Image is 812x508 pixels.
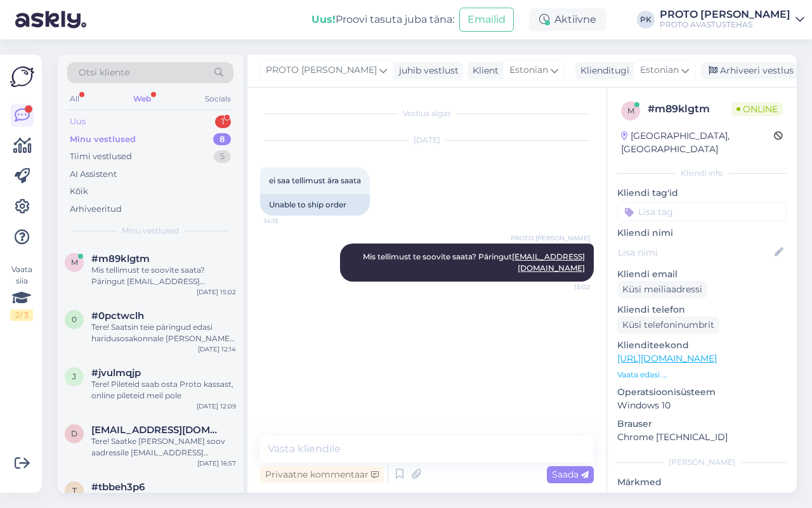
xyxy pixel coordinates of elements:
[197,401,236,411] div: [DATE] 12:09
[91,264,236,287] div: Mis tellimust te soovite saata? Päringut [EMAIL_ADDRESS][DOMAIN_NAME]
[617,226,787,240] p: Kliendi nimi
[264,216,311,226] span: 14:15
[511,233,590,243] span: PROTO [PERSON_NAME]
[660,10,804,30] a: PROTO [PERSON_NAME]PROTO AVASTUSTEHAS
[731,102,783,116] span: Online
[459,8,514,32] button: Emailid
[131,91,154,107] div: Web
[509,63,548,77] span: Estonian
[198,344,236,354] div: [DATE] 12:14
[122,225,179,237] span: Minu vestlused
[260,134,594,146] div: [DATE]
[91,322,236,344] div: Tere! Saatsin teie päringud edasi haridusosakonnale [PERSON_NAME] vastavad . e-mailile. Proto [PE...
[552,469,589,480] span: Saada
[617,369,787,381] p: Vaata edasi ...
[660,20,790,30] div: PROTO AVASTUSTEHAS
[10,65,34,89] img: Askly Logo
[617,186,787,200] p: Kliendi tag'id
[363,252,585,273] span: Mis tellimust te soovite saata? Päringut
[91,379,236,401] div: Tere! Pileteid saab osta Proto kassast, online pileteid meil pole
[72,486,77,495] span: t
[266,63,377,77] span: PROTO [PERSON_NAME]
[468,64,499,77] div: Klient
[91,367,141,379] span: #jvulmqjp
[91,310,144,322] span: #0pctwclh
[70,150,132,163] div: Tiimi vestlused
[91,424,223,436] span: darja.poskina@nerg.ee
[618,245,772,259] input: Lisa nimi
[542,282,590,292] span: 15:02
[215,115,231,128] div: 1
[197,287,236,297] div: [DATE] 15:02
[701,62,799,79] div: Arhiveeri vestlus
[70,203,122,216] div: Arhiveeritud
[70,168,117,181] div: AI Assistent
[617,386,787,399] p: Operatsioonisüsteem
[617,167,787,179] div: Kliendi info
[311,12,454,27] div: Proovi tasuta juba täna:
[617,339,787,352] p: Klienditeekond
[91,436,236,459] div: Tere! Saatke [PERSON_NAME] soov aadressile [EMAIL_ADDRESS][DOMAIN_NAME] Tavaliselt kulub 1,5-2 tu...
[660,10,790,20] div: PROTO [PERSON_NAME]
[617,281,707,298] div: Küsi meiliaadressi
[617,316,719,334] div: Küsi telefoninumbrit
[91,253,150,264] span: #m89klgtm
[627,106,634,115] span: m
[637,11,655,29] div: PK
[529,8,606,31] div: Aktiivne
[70,185,88,198] div: Kõik
[10,264,33,321] div: Vaata siia
[260,108,594,119] div: Vestlus algas
[512,252,585,273] a: [EMAIL_ADDRESS][DOMAIN_NAME]
[617,457,787,468] div: [PERSON_NAME]
[67,91,82,107] div: All
[640,63,679,77] span: Estonian
[575,64,629,77] div: Klienditugi
[72,315,77,324] span: 0
[617,303,787,316] p: Kliendi telefon
[202,91,233,107] div: Socials
[71,257,78,267] span: m
[213,133,231,146] div: 8
[70,115,86,128] div: Uus
[260,194,370,216] div: Unable to ship order
[197,459,236,468] div: [DATE] 16:57
[617,399,787,412] p: Windows 10
[648,101,731,117] div: # m89klgtm
[91,481,145,493] span: #tbbeh3p6
[79,66,129,79] span: Otsi kliente
[394,64,459,77] div: juhib vestlust
[311,13,336,25] b: Uus!
[70,133,136,146] div: Minu vestlused
[617,268,787,281] p: Kliendi email
[617,417,787,431] p: Brauser
[621,129,774,156] div: [GEOGRAPHIC_DATA], [GEOGRAPHIC_DATA]
[10,309,33,321] div: 2 / 3
[617,353,717,364] a: [URL][DOMAIN_NAME]
[260,466,384,483] div: Privaatne kommentaar
[617,431,787,444] p: Chrome [TECHNICAL_ID]
[72,372,76,381] span: j
[269,176,361,185] span: ei saa tellimust ära saata
[214,150,231,163] div: 5
[71,429,77,438] span: d
[617,476,787,489] p: Märkmed
[617,202,787,221] input: Lisa tag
